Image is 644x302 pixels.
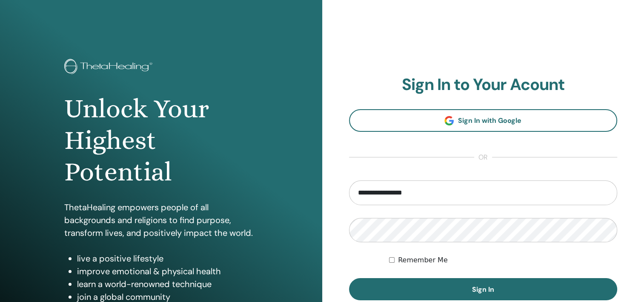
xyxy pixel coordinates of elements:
[77,252,258,265] li: live a positive lifestyle
[458,116,521,125] span: Sign In with Google
[398,255,448,265] label: Remember Me
[64,201,258,239] p: ThetaHealing empowers people of all backgrounds and religions to find purpose, transform lives, a...
[349,278,618,300] button: Sign In
[472,285,494,294] span: Sign In
[389,255,617,265] div: Keep me authenticated indefinitely or until I manually logout
[349,75,618,95] h2: Sign In to Your Acount
[77,265,258,278] li: improve emotional & physical health
[349,109,618,132] a: Sign In with Google
[474,152,492,163] span: or
[64,93,258,188] h1: Unlock Your Highest Potential
[77,278,258,290] li: learn a world-renowned technique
